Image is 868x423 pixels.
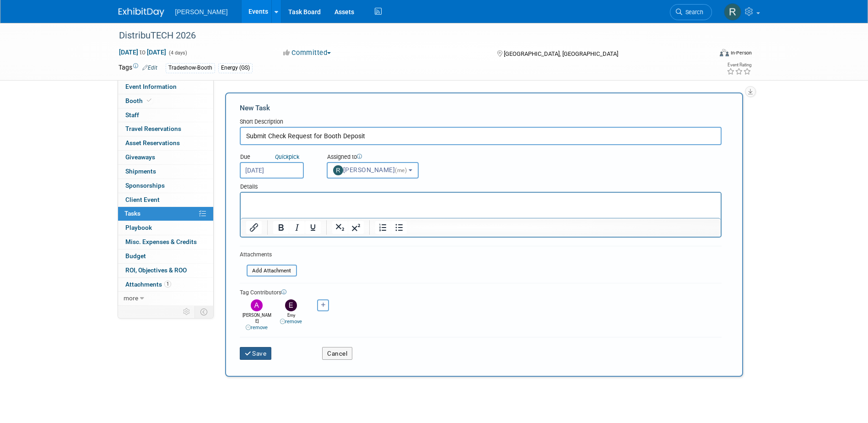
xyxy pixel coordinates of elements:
div: Energy (GS) [218,63,253,73]
span: Event Information [125,83,177,90]
div: Details [240,179,722,192]
a: remove [280,319,302,325]
span: Attachments [125,281,171,288]
span: Staff [125,111,139,119]
span: Playbook [125,224,152,231]
a: Attachments1 [118,278,213,292]
a: Tasks [118,207,213,221]
div: [PERSON_NAME] [242,311,272,331]
div: Event Format [658,48,752,61]
i: Booth reservation complete [147,98,151,103]
span: Giveaways [125,153,155,161]
a: Sponsorships [118,179,213,193]
input: Due Date [240,162,304,179]
span: Tasks [124,210,140,217]
button: Cancel [322,347,352,360]
span: Asset Reservations [125,139,180,146]
a: Asset Reservations [118,136,213,150]
button: Italic [289,221,305,234]
a: Event Information [118,80,213,94]
span: Search [682,9,703,16]
button: Superscript [348,221,364,234]
span: (me) [395,167,407,174]
span: [PERSON_NAME] [175,8,228,16]
img: Amy Reese [251,299,263,311]
a: Booth [118,94,213,108]
a: remove [246,325,268,331]
td: Personalize Event Tab Strip [179,306,195,318]
span: ROI, Objectives & ROO [125,266,187,274]
button: Underline [305,221,321,234]
button: Insert/edit link [246,221,262,234]
a: Search [670,4,712,20]
a: Budget [118,249,213,263]
span: Shipments [125,168,156,175]
a: Quickpick [273,153,301,161]
td: Toggle Event Tabs [194,306,213,318]
button: Subscript [332,221,348,234]
span: [PERSON_NAME] [333,166,409,174]
div: In-Person [730,49,752,56]
div: New Task [240,103,722,113]
i: Quick [275,153,289,160]
img: Rebecca Deis [724,3,741,21]
span: Sponsorships [125,182,165,189]
button: Numbered list [375,221,391,234]
div: Tag Contributors [240,287,722,297]
button: Committed [280,48,334,58]
div: Short Description [240,118,722,127]
a: Staff [118,108,213,122]
span: 1 [164,281,171,287]
a: Playbook [118,221,213,235]
button: Bold [273,221,289,234]
button: [PERSON_NAME](me) [327,162,419,179]
span: (4 days) [168,50,187,56]
button: Save [240,347,272,360]
span: Budget [125,252,146,260]
img: Format-Inperson.png [720,49,729,56]
span: more [124,294,138,302]
span: [GEOGRAPHIC_DATA], [GEOGRAPHIC_DATA] [504,50,618,57]
span: [DATE] [DATE] [119,48,167,56]
div: Emy [276,311,306,325]
button: Bullet list [391,221,407,234]
span: Booth [125,97,153,104]
div: Tradeshow-Booth [166,63,215,73]
iframe: Rich Text Area [241,193,721,218]
a: Edit [142,65,157,71]
input: Name of task or a short description [240,127,722,145]
a: Travel Reservations [118,122,213,136]
a: more [118,292,213,305]
div: Assigned to [327,153,437,162]
a: ROI, Objectives & ROO [118,264,213,277]
a: Client Event [118,193,213,207]
a: Giveaways [118,151,213,164]
div: Event Rating [727,63,751,67]
img: ExhibitDay [119,8,164,17]
div: DistribuTECH 2026 [116,27,698,44]
div: Attachments [240,251,297,259]
a: Misc. Expenses & Credits [118,235,213,249]
span: to [138,49,147,56]
td: Tags [119,63,157,73]
a: Shipments [118,165,213,179]
span: Misc. Expenses & Credits [125,238,197,245]
div: Due [240,153,313,162]
span: Travel Reservations [125,125,181,132]
img: Emy Volk [285,299,297,311]
span: Client Event [125,196,160,203]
